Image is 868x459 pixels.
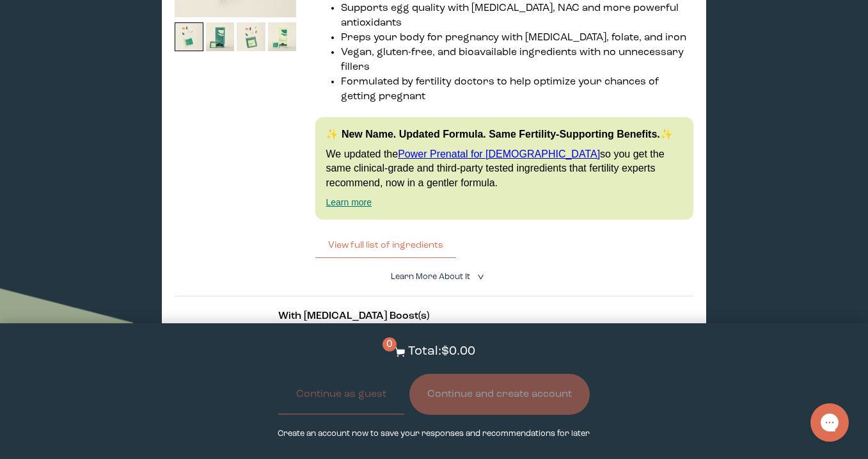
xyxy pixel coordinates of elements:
summary: Learn More About it < [391,271,477,283]
a: Power Prenatal for [DEMOGRAPHIC_DATA] [398,149,600,159]
a: Learn more [326,197,372,207]
p: With [MEDICAL_DATA] Boost(s) [278,309,589,324]
img: thumbnail image [268,22,297,51]
button: Continue and create account [409,374,590,415]
p: Total: $0.00 [408,342,475,361]
button: Continue as guest [278,374,404,415]
li: Formulated by fertility doctors to help optimize your chances of getting pregnant [341,75,693,104]
li: Preps your body for pregnancy with [MEDICAL_DATA], folate, and iron [341,31,693,45]
strong: ✨ New Name. Updated Formula. Same Fertility-Supporting Benefits.✨ [326,129,672,140]
span: 0 [383,337,397,351]
p: Create an account now to save your responses and recommendations for later [278,428,590,440]
li: Vegan, gluten-free, and bioavailable ingredients with no unnecessary fillers [341,45,693,75]
li: Supports egg quality with [MEDICAL_DATA], NAC and more powerful antioxidants [341,1,693,31]
img: thumbnail image [237,22,265,51]
img: thumbnail image [206,22,235,51]
p: We updated the so you get the same clinical-grade and third-party tested ingredients that fertili... [326,147,683,190]
img: thumbnail image [175,22,203,51]
span: Learn More About it [391,273,470,281]
button: View full list of ingredients [315,232,456,258]
iframe: Gorgias live chat messenger [804,399,855,446]
i: < [473,273,485,280]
